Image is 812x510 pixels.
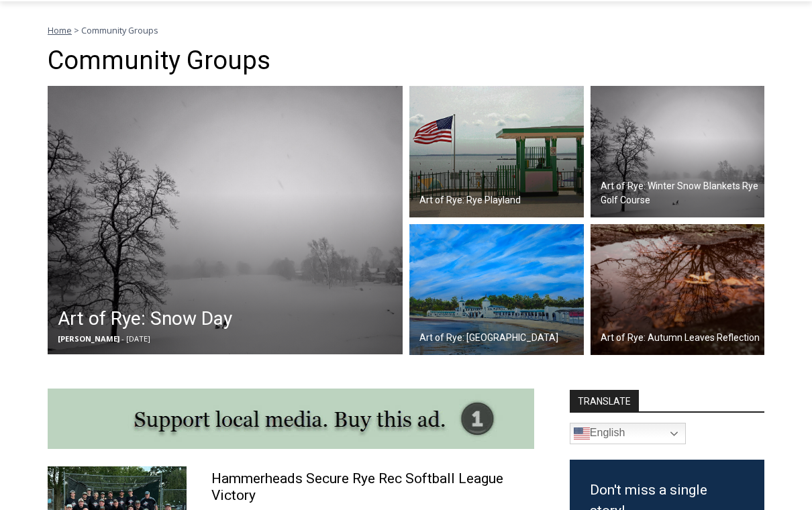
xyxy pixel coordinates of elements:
img: (PHOTO: Snow Day. Children run through the snowy landscape in search of fun. By Stacey Massey, au... [48,86,403,354]
div: "the precise, almost orchestrated movements of cutting and assembling sushi and [PERSON_NAME] mak... [138,84,191,160]
span: Intern @ [DOMAIN_NAME] [351,134,622,164]
span: [DATE] [126,334,150,344]
div: "[PERSON_NAME] and I covered the [DATE] Parade, which was a really eye opening experience as I ha... [339,1,634,130]
a: Art of Rye: Winter Snow Blankets Rye Golf Course [591,86,765,217]
h2: Art of Rye: Rye Playland [419,193,521,207]
span: - [121,334,124,344]
a: Intern @ [DOMAIN_NAME] [323,130,650,167]
h2: Art of Rye: Winter Snow Blankets Rye Golf Course [601,179,762,207]
a: Art of Rye: Snow Day [PERSON_NAME] - [DATE] [48,86,403,354]
h2: Art of Rye: Snow Day [58,305,232,333]
span: > [74,24,79,36]
a: English [570,423,686,444]
h2: Art of Rye: Autumn Leaves Reflection [601,331,760,345]
nav: Breadcrumbs [48,23,764,37]
img: (PHOTO: Rye Playland Beach. The boardwalk and beach at Playland. By Jason Pritchard.) [409,224,584,356]
a: Art of Rye: Rye Playland [409,86,584,217]
h2: Art of Rye: [GEOGRAPHIC_DATA] [419,331,558,345]
a: Art of Rye: [GEOGRAPHIC_DATA] [409,224,584,356]
span: Community Groups [81,24,158,36]
h1: Community Groups [48,46,764,76]
a: Hammerheads Secure Rye Rec Softball League Victory [211,470,503,503]
img: support local media, buy this ad [48,389,534,449]
a: Open Tues. - Sun. [PHONE_NUMBER] [1,135,135,167]
img: en [574,425,590,442]
span: Open Tues. - Sun. [PHONE_NUMBER] [4,138,132,189]
strong: TRANSLATE [570,390,639,411]
span: [PERSON_NAME] [58,334,119,344]
img: (PHOTO: Autumn Leaves Reflection. Bright orange leaves seen through a puddle. By Stacey Massey.) [591,224,765,356]
img: (PHOTO: Snow Day. Children run through the snowy landscape in search of fun. By Stacey Massey, au... [591,86,765,217]
a: Art of Rye: Autumn Leaves Reflection [591,224,765,356]
a: Home [48,24,72,36]
img: (PHOTO: Rye Playland. Entrance onto Playland Beach at the Boardwalk. By JoAnn Cancro.) [409,86,584,217]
